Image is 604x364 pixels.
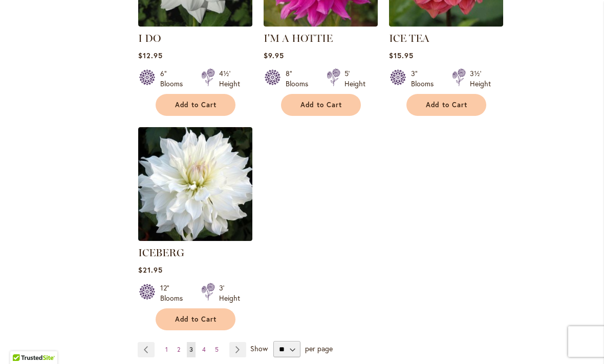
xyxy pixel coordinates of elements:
[470,68,491,89] div: 3½' Height
[175,342,183,357] a: 2
[138,51,163,60] span: $12.95
[202,346,206,353] span: 4
[219,283,240,303] div: 3' Height
[200,342,208,357] a: 4
[156,94,235,116] button: Add to Cart
[264,51,284,60] span: $9.95
[389,19,503,29] a: ICE TEA
[175,315,217,324] span: Add to Cart
[138,247,184,259] a: ICEBERG
[189,346,193,353] span: 3
[138,127,252,241] img: ICEBERG
[215,346,219,353] span: 5
[250,344,268,353] span: Show
[175,101,217,109] span: Add to Cart
[300,101,342,109] span: Add to Cart
[212,342,221,357] a: 5
[163,342,170,357] a: 1
[264,32,333,44] a: I'M A HOTTIE
[389,51,414,60] span: $15.95
[138,32,161,44] a: I DO
[177,346,180,353] span: 2
[344,68,365,89] div: 5' Height
[219,68,240,89] div: 4½' Height
[305,344,333,353] span: per page
[138,19,252,29] a: I DO
[165,346,168,353] span: 1
[8,328,36,356] iframe: Launch Accessibility Center
[138,265,163,275] span: $21.95
[138,233,252,243] a: ICEBERG
[156,308,235,330] button: Add to Cart
[281,94,361,116] button: Add to Cart
[389,32,429,44] a: ICE TEA
[160,68,189,89] div: 6" Blooms
[406,94,486,116] button: Add to Cart
[411,68,440,89] div: 3" Blooms
[264,19,378,29] a: I'm A Hottie
[286,68,314,89] div: 8" Blooms
[160,283,189,303] div: 12" Blooms
[426,101,468,109] span: Add to Cart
